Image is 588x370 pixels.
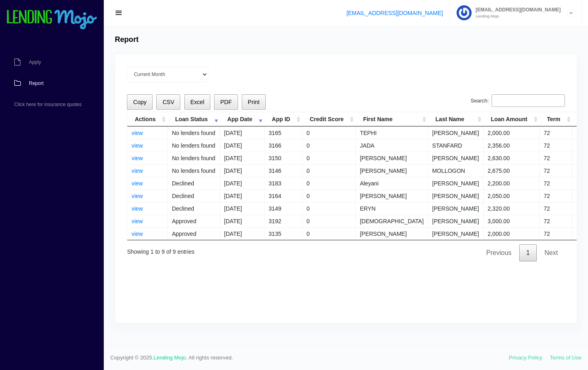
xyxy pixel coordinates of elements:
td: [PERSON_NAME] [356,189,428,202]
span: Copyright © 2025. . All rights reserved. [110,354,509,362]
a: Previous [479,244,518,261]
td: 72 [540,189,573,202]
td: 2,320.00 [483,202,540,215]
td: [DATE] [220,202,264,215]
a: view [131,130,143,136]
td: 2,000.00 [483,126,540,139]
td: 3192 [264,215,302,227]
span: Apply [29,60,41,65]
td: 2,050.00 [483,189,540,202]
td: 3166 [264,139,302,152]
td: MOLLOGON [428,164,483,177]
td: [DATE] [220,164,264,177]
td: [PERSON_NAME] [428,177,483,189]
td: [DATE] [220,227,264,240]
button: Print [242,94,266,110]
a: Privacy Policy [509,355,542,361]
td: No lenders found [168,164,220,177]
td: Declined [168,189,220,202]
span: PDF [220,99,232,105]
td: [DATE] [220,139,264,152]
td: 72 [540,152,573,164]
td: 2,675.00 [483,164,540,177]
td: [DATE] [220,126,264,139]
td: STANFARD [428,139,483,152]
small: Lending Mojo [472,14,561,18]
a: view [131,168,143,174]
th: Term: activate to sort column ascending [540,112,573,126]
a: view [131,180,143,187]
td: 2,356.00 [483,139,540,152]
td: [PERSON_NAME] [356,152,428,164]
td: 0 [302,164,356,177]
td: 0 [302,152,356,164]
a: Terms of Use [550,355,581,361]
td: 72 [540,126,573,139]
td: No lenders found [168,126,220,139]
span: CSV [162,99,174,105]
td: No lenders found [168,139,220,152]
td: 72 [540,139,573,152]
td: 72 [540,202,573,215]
td: 3150 [264,152,302,164]
span: [EMAIL_ADDRESS][DOMAIN_NAME] [472,7,561,12]
td: 3,000.00 [483,215,540,227]
button: CSV [156,94,180,110]
td: TEPHI [356,126,428,139]
td: Declined [168,177,220,189]
td: [PERSON_NAME] [428,215,483,227]
td: Aleyani [356,177,428,189]
td: 72 [540,227,573,240]
td: 3149 [264,202,302,215]
span: Print [248,99,260,105]
td: No lenders found [168,152,220,164]
td: [DATE] [220,189,264,202]
td: ERYN [356,202,428,215]
th: Credit Score: activate to sort column ascending [302,112,356,126]
th: App ID: activate to sort column ascending [264,112,302,126]
td: 3135 [264,227,302,240]
td: 72 [540,215,573,227]
th: Loan Amount: activate to sort column ascending [483,112,540,126]
a: Next [538,244,565,261]
th: First Name: activate to sort column ascending [356,112,428,126]
a: view [131,218,143,224]
div: Showing 1 to 9 of 9 entries [127,243,195,256]
button: PDF [214,94,238,110]
td: [DATE] [220,177,264,189]
td: [PERSON_NAME] [356,164,428,177]
button: Excel [184,94,211,110]
a: view [131,231,143,237]
label: Search: [471,94,565,107]
button: Copy [127,94,153,110]
td: 72 [540,164,573,177]
a: view [131,193,143,199]
td: 3165 [264,126,302,139]
a: view [131,155,143,161]
td: 0 [302,139,356,152]
td: 0 [302,227,356,240]
a: [EMAIL_ADDRESS][DOMAIN_NAME] [346,10,443,16]
td: [PERSON_NAME] [428,189,483,202]
td: [PERSON_NAME] [356,227,428,240]
td: [DATE] [220,152,264,164]
td: 0 [302,126,356,139]
th: Last Name: activate to sort column ascending [428,112,483,126]
td: 3164 [264,189,302,202]
a: Lending Mojo [154,355,186,361]
td: [PERSON_NAME] [428,152,483,164]
td: Approved [168,227,220,240]
td: 2,000.00 [483,227,540,240]
td: 3146 [264,164,302,177]
td: 72 [540,177,573,189]
span: Copy [133,99,146,105]
td: [PERSON_NAME] [428,227,483,240]
span: Excel [190,99,204,105]
td: 3183 [264,177,302,189]
td: 2,200.00 [483,177,540,189]
a: view [131,205,143,212]
td: [PERSON_NAME] [428,202,483,215]
input: Search: [492,94,565,107]
td: [DATE] [220,215,264,227]
td: 0 [302,177,356,189]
